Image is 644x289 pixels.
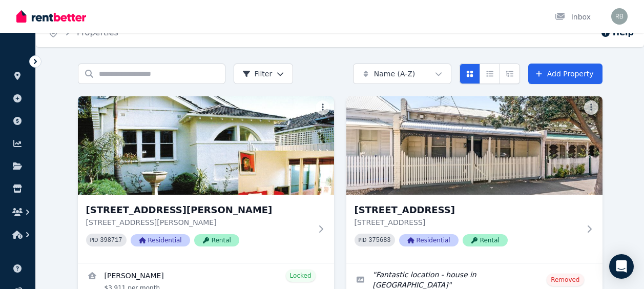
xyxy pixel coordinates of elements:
div: Open Intercom Messenger [609,254,634,279]
a: 27 Sutherland Rd, Armadale[STREET_ADDRESS][PERSON_NAME][STREET_ADDRESS][PERSON_NAME]PID 398717Res... [78,96,334,263]
img: 27 Sutherland Rd, Armadale [78,96,334,195]
img: 131 Esplanade W, Port Melbourne [346,96,603,195]
img: RentBetter [16,9,86,24]
button: Name (A-Z) [353,64,451,84]
span: Rental [463,234,508,246]
button: Filter [234,64,294,84]
code: 375683 [368,237,390,244]
h3: [STREET_ADDRESS] [355,203,580,217]
button: Help [600,27,634,39]
span: Filter [242,69,273,79]
p: [STREET_ADDRESS][PERSON_NAME] [86,217,311,228]
span: Residential [399,234,459,246]
span: Residential [131,234,190,246]
button: Compact list view [480,64,500,84]
a: 131 Esplanade W, Port Melbourne[STREET_ADDRESS][STREET_ADDRESS]PID 375683ResidentialRental [346,96,603,263]
button: Expanded list view [500,64,520,84]
code: 398717 [100,237,122,244]
div: View options [460,64,520,84]
a: Add Property [528,64,603,84]
small: PID [90,237,98,243]
button: More options [316,100,330,115]
button: Card view [460,64,480,84]
button: More options [584,100,598,115]
small: PID [359,237,367,243]
p: [STREET_ADDRESS] [355,217,580,228]
div: Inbox [555,12,591,22]
span: Rental [194,234,239,246]
h3: [STREET_ADDRESS][PERSON_NAME] [86,203,311,217]
nav: Breadcrumb [36,18,131,47]
span: Name (A-Z) [374,69,416,79]
img: Robert Ball [611,8,628,25]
